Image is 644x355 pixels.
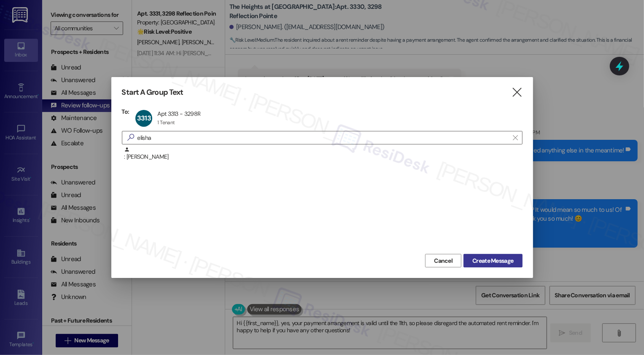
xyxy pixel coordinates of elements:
span: Create Message [472,256,513,265]
input: Search for any contact or apartment [137,132,509,144]
span: Cancel [434,256,453,265]
button: Cancel [425,254,461,267]
i:  [511,88,523,97]
i:  [513,134,517,141]
div: : [PERSON_NAME] [122,147,523,168]
i:  [124,133,137,142]
div: Apt 3313 - 3298R [157,110,200,117]
div: 1 Tenant [157,119,175,126]
h3: To: [122,108,129,115]
button: Create Message [463,254,522,267]
span: 3313 [137,114,151,123]
button: Clear text [509,131,522,144]
div: : [PERSON_NAME] [124,147,523,161]
h3: Start A Group Text [122,88,183,97]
